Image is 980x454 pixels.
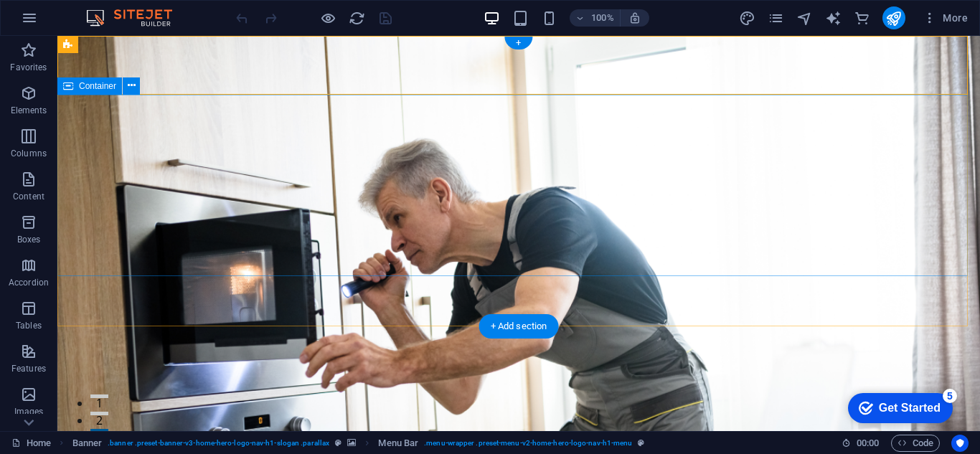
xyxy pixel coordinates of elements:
span: More [923,11,968,25]
p: Images [14,406,44,417]
button: publish [882,6,905,29]
span: Click to select. Double-click to edit [72,435,103,452]
div: Get Started [42,16,104,29]
button: design [739,9,756,27]
p: Columns [11,148,47,159]
span: 00 00 [857,435,879,452]
button: 100% [570,9,621,27]
p: Content [13,191,44,202]
button: Click here to leave preview mode and continue editing [319,9,336,27]
span: Code [897,435,933,452]
span: . menu-wrapper .preset-menu-v2-home-hero-logo-nav-h1-menu [424,435,632,452]
i: AI Writer [825,10,842,27]
nav: breadcrumb [72,435,645,452]
button: reload [348,9,365,27]
button: 3 [33,393,51,397]
button: Usercentrics [951,435,969,452]
i: Design (Ctrl+Alt+Y) [739,10,755,27]
i: Navigator [796,10,813,27]
button: More [917,6,974,29]
p: Tables [16,320,42,331]
div: 5 [106,3,121,17]
button: pages [768,9,785,27]
div: + Add section [479,314,559,339]
p: Favorites [10,62,47,73]
button: navigator [796,9,814,27]
span: Click to select. Double-click to edit [378,435,418,452]
i: Pages (Ctrl+Alt+S) [768,10,784,27]
i: Publish [885,10,902,27]
i: Reload page [349,10,365,27]
div: Get Started 5 items remaining, 0% complete [11,7,116,37]
img: Editor Logo [83,9,190,27]
p: Boxes [17,234,41,245]
p: Accordion [9,277,49,288]
h6: Session time [842,435,880,452]
i: On resize automatically adjust zoom level to fit chosen device. [628,11,641,24]
div: + [504,37,532,49]
button: Code [891,435,940,452]
p: Features [11,363,46,374]
i: Commerce [854,10,870,27]
button: commerce [854,9,871,27]
i: This element is a customizable preset [638,439,644,447]
button: text_generator [825,9,842,27]
button: 1 [33,359,51,362]
p: Elements [11,105,47,116]
span: Container [79,82,116,90]
span: : [867,438,869,448]
button: 2 [33,376,51,379]
h6: 100% [591,9,614,27]
span: . banner .preset-banner-v3-home-hero-logo-nav-h1-slogan .parallax [108,435,329,452]
i: This element contains a background [347,439,356,447]
i: This element is a customizable preset [335,439,341,447]
a: Click to cancel selection. Double-click to open Pages [11,435,51,452]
